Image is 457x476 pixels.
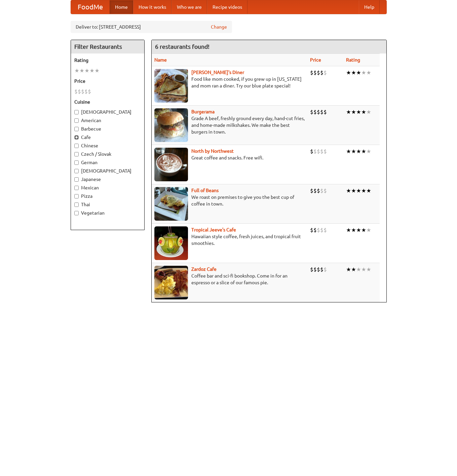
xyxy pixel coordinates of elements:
[154,76,305,89] p: Food like mom cooked, if you grew up in [US_STATE] and mom ran a diner. Try our blue plate special!
[320,187,323,194] li: $
[346,57,360,63] a: Rating
[78,88,81,95] li: $
[154,148,188,181] img: north.jpg
[310,226,313,234] li: $
[310,69,313,76] li: $
[313,266,317,273] li: $
[74,110,79,114] input: [DEMOGRAPHIC_DATA]
[154,154,305,161] p: Great coffee and snacks. Free wifi.
[361,266,366,273] li: ★
[320,266,323,273] li: $
[74,118,79,123] input: American
[154,69,188,103] img: sallys.jpg
[89,67,94,74] li: ★
[74,88,78,95] li: $
[356,69,361,76] li: ★
[74,169,79,173] input: [DEMOGRAPHIC_DATA]
[172,0,207,14] a: Who we are
[313,187,317,194] li: $
[71,21,232,33] div: Deliver to: [STREET_ADDRESS]
[191,109,215,114] a: Burgerama
[351,266,356,273] li: ★
[323,187,327,194] li: $
[74,125,141,132] label: Barbecue
[323,69,327,76] li: $
[323,226,327,234] li: $
[310,187,313,194] li: $
[74,193,141,199] label: Pizza
[154,266,188,299] img: zardoz.jpg
[346,69,351,76] li: ★
[313,108,317,116] li: $
[323,266,327,273] li: $
[74,135,79,140] input: Cafe
[74,117,141,124] label: American
[74,99,141,105] h5: Cuisine
[74,144,79,148] input: Chinese
[351,226,356,234] li: ★
[310,266,313,273] li: $
[154,187,188,221] img: beans.jpg
[74,142,141,149] label: Chinese
[133,0,172,14] a: How it works
[74,201,141,208] label: Thai
[366,69,371,76] li: ★
[74,67,79,74] li: ★
[356,187,361,194] li: ★
[74,203,79,207] input: Thai
[74,109,141,115] label: [DEMOGRAPHIC_DATA]
[366,108,371,116] li: ★
[359,0,380,14] a: Help
[356,108,361,116] li: ★
[74,194,79,198] input: Pizza
[320,108,323,116] li: $
[366,187,371,194] li: ★
[74,57,141,64] h5: Rating
[366,226,371,234] li: ★
[361,69,366,76] li: ★
[74,184,141,191] label: Mexican
[313,226,317,234] li: $
[74,152,79,156] input: Czech / Slovak
[366,148,371,155] li: ★
[356,226,361,234] li: ★
[74,176,141,183] label: Japanese
[211,24,227,30] a: Change
[351,108,356,116] li: ★
[94,67,100,74] li: ★
[361,226,366,234] li: ★
[317,148,320,155] li: $
[317,108,320,116] li: $
[313,69,317,76] li: $
[79,67,84,74] li: ★
[317,187,320,194] li: $
[191,70,244,75] a: [PERSON_NAME]'s Diner
[356,266,361,273] li: ★
[361,148,366,155] li: ★
[191,266,217,272] a: Zardoz Cafe
[71,40,144,53] h4: Filter Restaurants
[310,57,321,63] a: Price
[361,108,366,116] li: ★
[74,78,141,84] h5: Price
[154,108,188,142] img: burgerama.jpg
[110,0,133,14] a: Home
[191,148,234,154] a: North by Northwest
[84,88,88,95] li: $
[154,233,305,247] p: Hawaiian style coffee, fresh juices, and tropical fruit smoothies.
[88,88,91,95] li: $
[74,186,79,190] input: Mexican
[346,148,351,155] li: ★
[320,148,323,155] li: $
[346,266,351,273] li: ★
[361,187,366,194] li: ★
[191,227,236,232] a: Tropical Jeeve's Cafe
[191,188,219,193] b: Full of Beans
[346,226,351,234] li: ★
[313,148,317,155] li: $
